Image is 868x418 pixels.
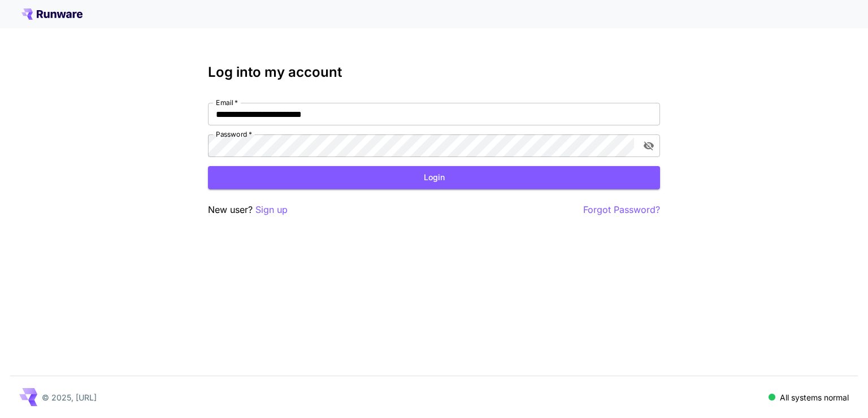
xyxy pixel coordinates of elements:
p: © 2025, [URL] [42,391,97,403]
p: All systems normal [780,391,849,403]
p: New user? [208,203,288,217]
h3: Log into my account [208,64,660,80]
button: toggle password visibility [639,136,659,156]
button: Login [208,166,660,189]
button: Sign up [255,203,288,217]
label: Email [216,98,238,107]
button: Forgot Password? [583,203,660,217]
label: Password [216,129,252,139]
